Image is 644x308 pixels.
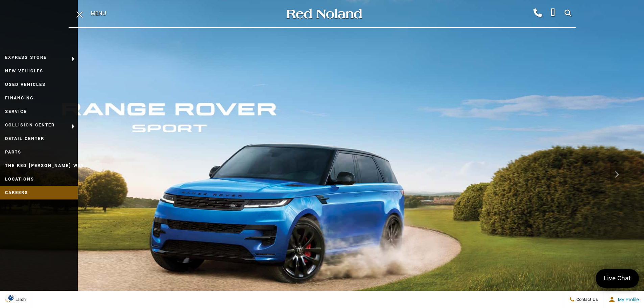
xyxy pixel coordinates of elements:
[610,164,624,185] div: Next
[3,294,19,301] img: Opt-Out Icon
[615,297,639,302] span: My Profile
[600,274,634,283] span: Live Chat
[285,8,363,20] img: Red Noland Auto Group
[596,269,639,288] a: Live Chat
[575,297,598,303] span: Contact Us
[3,294,19,301] section: Click to Open Cookie Consent Modal
[603,291,644,308] button: Open user profile menu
